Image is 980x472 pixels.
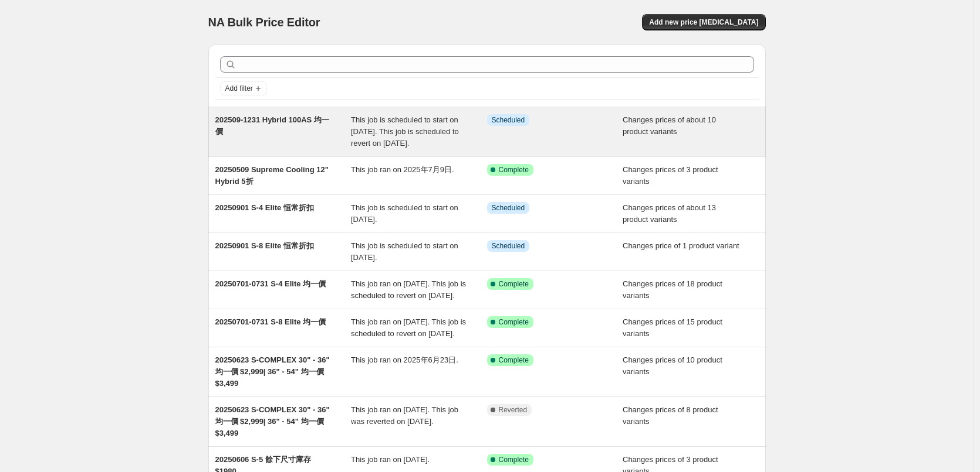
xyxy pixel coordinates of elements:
span: Changes prices of 15 product variants [623,317,722,338]
span: Complete [499,355,529,365]
span: Complete [499,317,529,327]
span: Add filter [225,84,253,93]
span: Add new price [MEDICAL_DATA] [649,18,758,27]
span: Reverted [499,405,528,415]
span: Changes prices of 10 product variants [623,355,722,376]
span: Scheduled [492,203,525,213]
span: This job is scheduled to start on [DATE]. This job is scheduled to revert on [DATE]. [351,115,459,148]
span: This job ran on [DATE]. This job is scheduled to revert on [DATE]. [351,279,466,300]
span: This job is scheduled to start on [DATE]. [351,203,458,224]
span: 20250901 S-8 Elite 恒常折扣 [215,241,314,250]
span: This job ran on [DATE]. This job is scheduled to revert on [DATE]. [351,317,466,338]
span: Changes prices of 18 product variants [623,279,722,300]
span: Changes prices of 3 product variants [623,165,718,186]
span: Complete [499,455,529,464]
button: Add filter [220,81,267,95]
span: Changes prices of about 13 product variants [623,203,716,224]
span: 20250701-0731 S-4 Elite 均一價 [215,279,326,288]
span: 20250509 Supreme Cooling 12" Hybrid 5折 [215,165,329,186]
span: 20250901 S-4 Elite 恒常折扣 [215,203,314,212]
span: Scheduled [492,115,525,125]
span: 20250623 S-COMPLEX 30" - 36" 均一價 $2,999| 36" - 54" 均一價 $3,499 [215,355,330,388]
span: Complete [499,279,529,289]
span: 20250701-0731 S-8 Elite 均一價 [215,317,326,326]
span: Changes price of 1 product variant [623,241,739,250]
span: Changes prices of 8 product variants [623,405,718,426]
span: This job ran on [DATE]. This job was reverted on [DATE]. [351,405,458,426]
span: Complete [499,165,529,175]
span: 20250623 S-COMPLEX 30" - 36" 均一價 $2,999| 36" - 54" 均一價 $3,499 [215,405,330,437]
button: Add new price [MEDICAL_DATA] [642,14,765,30]
span: This job is scheduled to start on [DATE]. [351,241,458,262]
span: This job ran on 2025年6月23日. [351,355,458,364]
span: 202509-1231 Hybrid 100AS 均一價 [215,115,329,136]
span: This job ran on [DATE]. [351,455,430,464]
span: Scheduled [492,241,525,251]
span: This job ran on 2025年7月9日. [351,165,454,174]
span: Changes prices of about 10 product variants [623,115,716,136]
span: NA Bulk Price Editor [208,16,320,29]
